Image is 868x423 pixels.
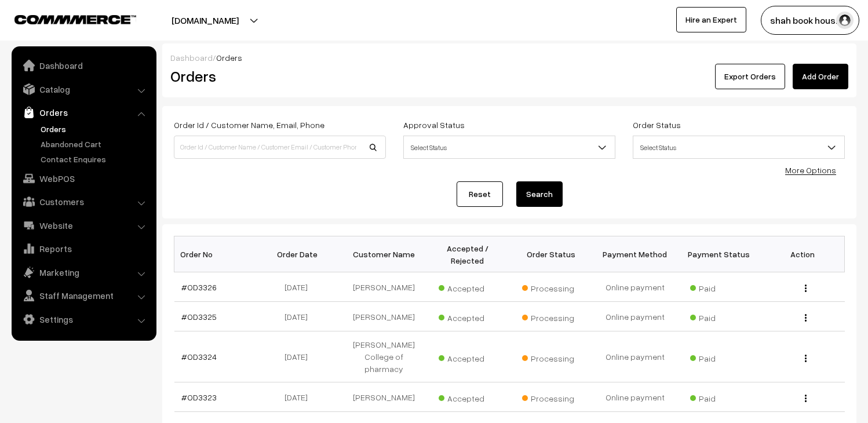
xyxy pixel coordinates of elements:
[785,165,836,175] a: More Options
[174,236,258,272] th: Order No
[181,312,217,322] a: #OD3325
[633,136,845,159] span: Select Status
[14,79,152,100] a: Catalog
[38,123,152,135] a: Orders
[14,191,152,212] a: Customers
[174,136,386,159] input: Order Id / Customer Name / Customer Email / Customer Phone
[633,119,681,131] label: Order Status
[181,282,217,292] a: #OD3326
[593,331,677,382] td: Online payment
[131,6,279,35] button: [DOMAIN_NAME]
[403,136,615,159] span: Select Status
[425,236,509,272] th: Accepted / Rejected
[439,279,497,294] span: Accepted
[258,302,342,331] td: [DATE]
[14,168,152,189] a: WebPOS
[174,119,324,131] label: Order Id / Customer Name, Email, Phone
[170,52,848,64] div: /
[522,309,580,324] span: Processing
[690,349,748,364] span: Paid
[439,389,497,404] span: Accepted
[258,236,342,272] th: Order Date
[38,153,152,165] a: Contact Enquires
[836,12,854,29] img: user
[805,355,807,362] img: Menu
[593,236,677,272] th: Payment Method
[509,236,593,272] th: Order Status
[170,53,213,63] a: Dashboard
[258,272,342,302] td: [DATE]
[14,262,152,283] a: Marketing
[14,215,152,236] a: Website
[439,349,497,364] span: Accepted
[38,138,152,150] a: Abandoned Cart
[216,53,242,63] span: Orders
[181,352,217,362] a: #OD3324
[690,279,748,294] span: Paid
[170,67,385,85] h2: Orders
[633,137,844,158] span: Select Status
[14,55,152,76] a: Dashboard
[793,64,848,89] a: Add Order
[342,331,426,382] td: [PERSON_NAME] College of pharmacy
[593,382,677,412] td: Online payment
[14,285,152,306] a: Staff Management
[522,349,580,364] span: Processing
[258,331,342,382] td: [DATE]
[342,236,426,272] th: Customer Name
[14,15,136,24] img: COMMMERCE
[342,382,426,412] td: [PERSON_NAME]
[761,236,845,272] th: Action
[522,389,580,404] span: Processing
[593,272,677,302] td: Online payment
[14,12,116,25] a: COMMMERCE
[342,302,426,331] td: [PERSON_NAME]
[14,238,152,259] a: Reports
[403,119,465,131] label: Approval Status
[715,64,785,89] button: Export Orders
[522,279,580,294] span: Processing
[805,285,807,292] img: Menu
[14,309,152,330] a: Settings
[761,6,859,35] button: shah book hous…
[342,272,426,302] td: [PERSON_NAME]
[690,389,748,404] span: Paid
[404,137,615,158] span: Select Status
[676,7,746,32] a: Hire an Expert
[258,382,342,412] td: [DATE]
[457,181,503,207] a: Reset
[14,102,152,123] a: Orders
[690,309,748,324] span: Paid
[516,181,563,207] button: Search
[181,392,217,402] a: #OD3323
[593,302,677,331] td: Online payment
[805,314,807,322] img: Menu
[677,236,761,272] th: Payment Status
[439,309,497,324] span: Accepted
[805,395,807,402] img: Menu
